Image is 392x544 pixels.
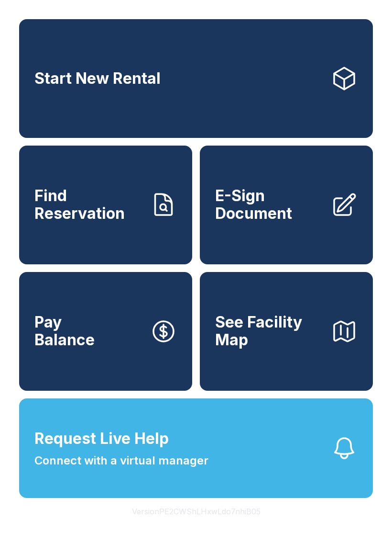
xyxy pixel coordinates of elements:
a: PayBalance [19,272,192,391]
a: Find Reservation [19,146,192,264]
span: E-Sign Document [215,187,323,222]
span: Connect with a virtual manager [34,452,208,469]
span: Pay Balance [34,314,95,349]
button: Request Live HelpConnect with a virtual manager [19,398,373,498]
span: Request Live Help [34,427,169,450]
span: See Facility Map [215,314,323,349]
button: VersionPE2CWShLHxwLdo7nhiB05 [124,498,268,525]
button: See Facility Map [200,272,373,391]
a: E-Sign Document [200,146,373,264]
a: Start New Rental [19,19,373,138]
span: Start New Rental [34,70,161,88]
span: Find Reservation [34,187,142,222]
